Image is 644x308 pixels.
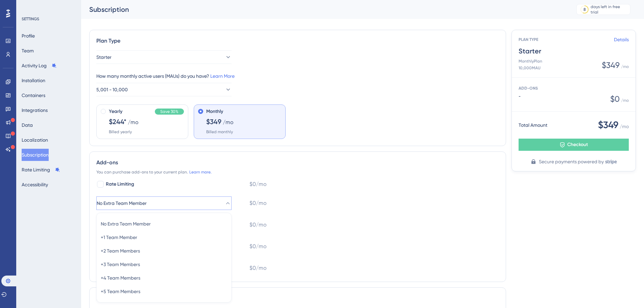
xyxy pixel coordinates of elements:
[101,287,140,295] span: +5 Team Members
[519,139,629,151] button: Checkout
[583,7,586,12] div: 8
[96,169,188,175] span: You can purchase add-ons to your current plan.
[96,53,112,61] span: Starter
[189,169,212,175] a: Learn more.
[206,108,223,116] span: Monthly
[96,294,499,303] div: Payment Methods
[22,164,60,176] button: Rate Limiting
[96,50,232,64] button: Starter
[223,118,234,126] span: /mo
[610,94,620,104] span: $ 0
[106,180,134,188] span: Rate Limiting
[96,159,499,167] div: Add-ons
[22,119,33,131] button: Data
[96,37,499,45] div: Plan Type
[598,118,618,132] span: $349
[101,217,227,231] button: No Extra Team Member
[96,72,499,80] div: How many monthly active users (MAUs) do you have?
[22,104,48,116] button: Integrations
[519,86,538,91] span: ADD-ONS
[519,94,610,99] span: -
[22,134,48,146] button: Localization
[109,129,132,135] span: Billed yearly
[602,60,620,71] span: $349
[160,109,178,114] span: Save 30%
[249,264,267,272] span: $0/mo
[591,4,628,15] div: days left in free trial
[101,258,227,271] button: +3 Team Members
[97,199,147,207] span: No Extra Team Member
[128,118,139,126] span: /mo
[249,180,267,188] span: $0/mo
[614,35,629,44] a: Details
[249,242,267,251] span: $0/mo
[101,260,140,268] span: +3 Team Members
[22,16,76,22] div: SETTINGS
[22,45,34,57] button: Team
[96,86,128,94] span: 5,001 - 10,000
[101,233,137,241] span: +1 Team Member
[96,83,232,96] button: 5,001 - 10,000
[567,141,588,149] span: Checkout
[210,73,235,79] a: Learn More
[621,64,629,69] span: / mo
[96,196,232,210] button: No Extra Team Member
[22,30,35,42] button: Profile
[101,220,151,228] span: No Extra Team Member
[22,179,48,191] button: Accessibility
[249,199,267,207] span: $0/mo
[22,74,45,87] button: Installation
[519,58,542,64] span: Monthly Plan
[22,60,57,72] button: Activity Log
[109,108,122,116] span: Yearly
[206,117,221,126] span: $349
[206,129,233,135] span: Billed monthly
[22,149,49,161] button: Subscription
[101,285,227,298] button: +5 Team Members
[519,46,629,56] span: Starter
[539,158,604,166] span: Secure payments powered by
[616,281,636,302] iframe: UserGuiding AI Assistant Launcher
[621,98,629,103] span: / mo
[101,274,140,282] span: +4 Team Members
[101,271,227,285] button: +4 Team Members
[89,5,559,14] div: Subscription
[101,231,227,244] button: +1 Team Member
[620,122,629,131] span: / mo
[519,37,614,42] span: PLAN TYPE
[101,247,140,255] span: +2 Team Members
[101,244,227,258] button: +2 Team Members
[249,221,267,229] span: $0/mo
[109,117,126,126] span: $244*
[519,121,547,129] span: Total Amount
[519,65,542,71] span: 10,000 MAU
[22,89,45,101] button: Containers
